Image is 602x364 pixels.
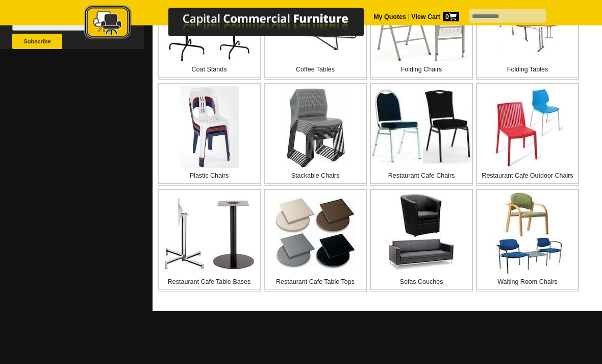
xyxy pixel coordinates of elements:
[283,87,347,168] img: Stackable Chairs
[371,87,472,167] img: Restaurant Cafe Chairs
[371,277,472,287] p: Sofas Couches
[476,83,579,186] a: Restaurant Cafe Outdoor Chairs Restaurant Cafe Outdoor Chairs
[159,65,260,75] p: Coat Stands
[159,171,260,181] p: Plastic Chairs
[477,65,578,75] p: Folding Tables
[411,13,459,20] strong: View Cart
[371,171,472,181] p: Restaurant Cafe Chairs
[265,277,366,287] p: Restaurant Cafe Table Tops
[163,197,255,272] img: Restaurant Cafe Table Bases
[381,193,462,275] img: Sofas Couches
[264,189,367,293] a: Restaurant Cafe Table Tops Restaurant Cafe Table Tops
[487,193,568,275] img: Waiting Room Chairs
[158,83,261,186] a: Plastic Chairs Plastic Chairs
[370,189,473,293] a: Sofas Couches Sofas Couches
[56,5,413,42] img: Capital Commercial Furniture Logo
[12,34,62,50] button: Subscribe
[265,65,366,75] p: Coffee Tables
[477,277,578,287] p: Waiting Room Chairs
[180,87,239,168] img: Plastic Chairs
[410,13,459,20] a: View Cart0
[264,83,367,186] a: Stackable Chairs Stackable Chairs
[370,83,473,186] a: Restaurant Cafe Chairs Restaurant Cafe Chairs
[56,5,413,45] a: Capital Commercial Furniture Logo
[159,277,260,287] p: Restaurant Cafe Table Bases
[158,189,261,293] a: Restaurant Cafe Table Bases Restaurant Cafe Table Bases
[476,189,579,293] a: Waiting Room Chairs Waiting Room Chairs
[371,65,472,75] p: Folding Chairs
[491,87,564,168] img: Restaurant Cafe Outdoor Chairs
[274,198,356,270] img: Restaurant Cafe Table Tops
[265,171,366,181] p: Stackable Chairs
[477,171,578,181] p: Restaurant Cafe Outdoor Chairs
[443,12,459,21] span: 0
